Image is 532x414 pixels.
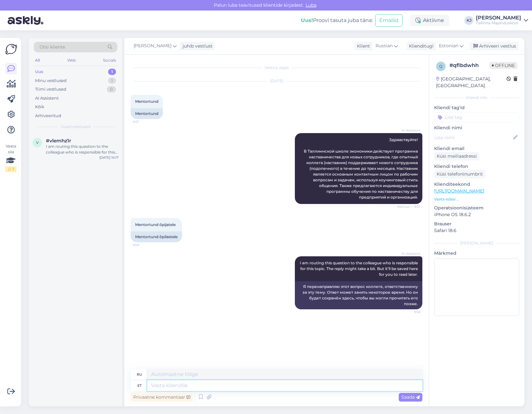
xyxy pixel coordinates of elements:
[131,65,422,71] div: Vestlus algas
[434,134,512,141] input: Lisa nimi
[301,17,373,24] div: Proovi tasuta juba täna:
[434,221,519,227] p: Brauser
[476,15,521,20] div: [PERSON_NAME]
[137,369,142,380] div: ru
[434,196,519,202] p: Vaata edasi ...
[131,108,163,119] div: Mentortund
[434,227,519,234] p: Safari 18.6
[434,152,479,161] div: Küsi meiliaadressi
[137,380,142,391] div: et
[5,166,17,172] div: 2 / 3
[439,64,442,69] span: q
[397,128,420,133] span: AI Assistent
[131,393,193,402] div: Privaatne kommentaar
[476,20,521,26] div: Tallinna Majanduskool
[134,42,171,49] span: [PERSON_NAME]
[135,222,176,227] span: Mentortund õpijatele
[476,15,528,26] a: [PERSON_NAME]Tallinna Majanduskool
[434,112,519,122] input: Lisa tag
[354,43,370,49] div: Klient
[304,2,318,8] span: Luba
[131,231,182,242] div: Mentortund õpilastele
[449,62,489,69] div: # qflbdwhh
[436,76,506,89] div: [GEOGRAPHIC_DATA], [GEOGRAPHIC_DATA]
[397,204,420,209] span: Nähtud ✓ 9:57
[301,17,313,23] b: Uus!
[375,42,393,49] span: Russian
[470,42,519,50] div: Arhiveeri vestlus
[34,56,41,64] div: All
[35,95,59,102] div: AI Assistent
[434,181,519,188] p: Klienditeekond
[406,43,434,49] div: Klienditugi
[99,155,119,160] div: [DATE] 10:17
[135,99,158,104] span: Mentortund
[35,78,67,84] div: Minu vestlused
[434,250,519,257] p: Märkmed
[35,113,61,119] div: Arhiveeritud
[397,251,420,256] span: AI Assistent
[434,163,519,170] p: Kliendi telefon
[36,140,39,145] span: v
[434,205,519,211] p: Operatsioonisüsteem
[434,170,485,178] div: Küsi telefoninumbrit
[295,281,422,309] div: Я перенаправляю этот вопрос коллеге, ответственному за эту тему. Ответ может занять некоторое вре...
[46,138,71,144] span: #vlemhz1r
[35,86,66,93] div: Tiimi vestlused
[133,243,157,247] span: 9:58
[300,260,419,277] span: I am routing this question to the colleague who is responsible for this topic. The reply might ta...
[434,240,519,246] div: [PERSON_NAME]
[108,78,116,84] div: 1
[35,69,43,75] div: Uus
[46,144,119,155] div: I am routing this question to the colleague who is responsible for this topic. The reply might ta...
[180,43,213,49] div: juhib vestlust
[434,104,519,111] p: Kliendi tag'id
[102,56,117,64] div: Socials
[107,86,116,93] div: 0
[35,104,44,110] div: Kõik
[131,78,422,84] div: [DATE]
[434,211,519,218] p: iPhone OS 18.6.2
[66,56,77,64] div: Web
[108,69,116,75] div: 1
[401,394,420,400] span: Saada
[434,124,519,131] p: Kliendi nimi
[5,143,17,172] div: Vaata siia
[410,15,449,26] div: Aktiivne
[5,43,17,55] img: Askly Logo
[439,42,458,49] span: Estonian
[397,310,420,314] span: 9:58
[40,44,65,50] span: Otsi kliente
[304,137,419,199] span: Здравствуйте! В Таллиннской школе экономики действует программа наставничества для новых сотрудни...
[434,145,519,152] p: Kliendi email
[133,119,157,124] span: 9:57
[434,188,484,194] a: [URL][DOMAIN_NAME]
[375,14,403,26] button: Emailid
[434,95,519,101] div: Kliendi info
[464,16,473,25] div: KJ
[61,124,91,130] span: Uued vestlused
[489,62,517,69] span: Offline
